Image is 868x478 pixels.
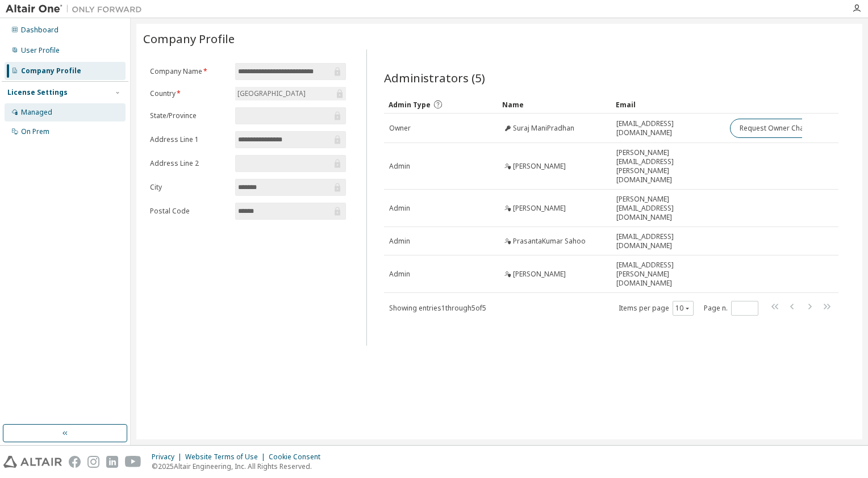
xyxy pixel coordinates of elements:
[236,87,307,100] div: [GEOGRAPHIC_DATA]
[143,31,235,47] span: Company Profile
[150,183,228,192] label: City
[502,95,607,114] div: Name
[3,456,62,468] img: altair_logo.svg
[513,270,566,279] span: [PERSON_NAME]
[125,456,141,468] img: youtube.svg
[619,301,694,316] span: Items per page
[389,270,410,279] span: Admin
[21,66,81,76] div: Company Profile
[389,303,486,313] span: Showing entries 1 through 5 of 5
[616,95,720,114] div: Email
[21,108,52,117] div: Managed
[389,100,431,110] span: Admin Type
[616,261,720,288] span: [EMAIL_ADDRESS][PERSON_NAME][DOMAIN_NAME]
[384,70,485,86] span: Administrators (5)
[269,452,327,462] div: Cookie Consent
[389,124,411,133] span: Owner
[150,89,228,98] label: Country
[389,204,410,213] span: Admin
[152,462,327,471] p: © 2025 Altair Engineering, Inc. All Rights Reserved.
[150,67,228,76] label: Company Name
[513,237,586,246] span: PrasantaKumar Sahoo
[150,207,228,216] label: Postal Code
[150,159,228,168] label: Address Line 2
[152,452,185,462] div: Privacy
[21,46,60,55] div: User Profile
[616,232,720,250] span: [EMAIL_ADDRESS][DOMAIN_NAME]
[704,301,758,316] span: Page n.
[616,195,720,222] span: [PERSON_NAME][EMAIL_ADDRESS][DOMAIN_NAME]
[616,119,720,137] span: [EMAIL_ADDRESS][DOMAIN_NAME]
[21,26,59,35] div: Dashboard
[730,119,826,138] button: Request Owner Change
[616,148,720,185] span: [PERSON_NAME][EMAIL_ADDRESS][PERSON_NAME][DOMAIN_NAME]
[69,456,81,468] img: facebook.svg
[150,135,228,144] label: Address Line 1
[513,162,566,171] span: [PERSON_NAME]
[513,204,566,213] span: [PERSON_NAME]
[185,452,269,462] div: Website Terms of Use
[389,237,410,246] span: Admin
[235,87,346,100] div: [GEOGRAPHIC_DATA]
[7,88,68,97] div: License Settings
[675,304,691,313] button: 10
[106,456,118,468] img: linkedin.svg
[21,127,49,136] div: On Prem
[87,456,99,468] img: instagram.svg
[389,162,410,171] span: Admin
[513,124,574,133] span: Suraj ManiPradhan
[6,3,148,15] img: Altair One
[150,111,228,120] label: State/Province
